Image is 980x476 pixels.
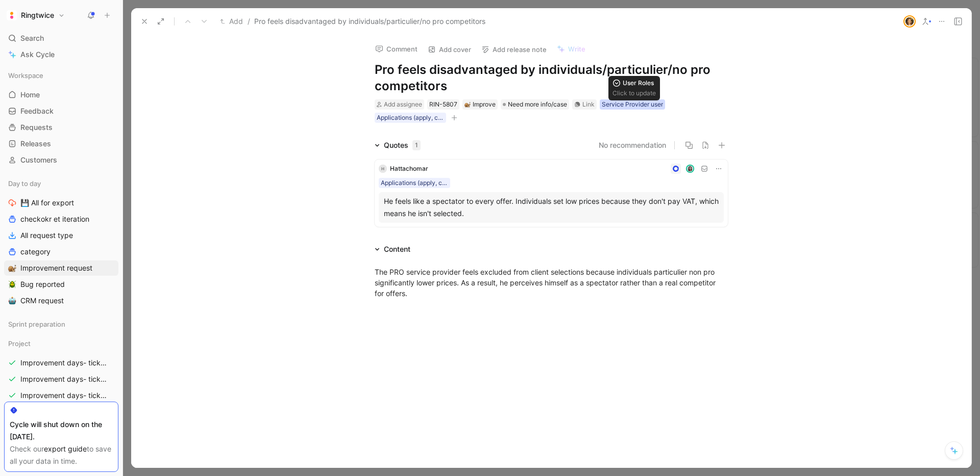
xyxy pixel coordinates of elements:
span: All request type [20,230,73,241]
a: 🤖CRM request [4,293,118,308]
img: 🤖 [8,297,16,305]
div: Improve [464,99,496,110]
div: Content [384,243,410,255]
div: Workspace [4,68,118,83]
div: Applications (apply, candidates) [381,178,448,188]
div: Quotes [384,139,421,151]
div: Day to day [4,176,118,191]
span: 💾 All for export [20,198,74,208]
span: CRM request [20,296,64,306]
div: Link [582,99,595,110]
button: Add [217,15,246,28]
span: Bug reported [20,279,65,289]
div: Sprint preparation [4,316,118,335]
div: 🐌Improve [462,99,498,110]
div: 1 [412,140,421,150]
button: 🐌 [6,262,18,274]
span: checkokr et iteration [20,214,89,224]
div: Quotes1 [371,139,425,151]
div: Need more info/case [501,99,569,110]
span: Home [20,90,40,100]
a: Releases [4,136,118,151]
a: Improvement days- tickets ready- React [4,372,118,387]
a: All request type [4,228,118,243]
span: Improvement request [20,263,92,273]
span: / [248,15,250,28]
span: Write [568,44,585,54]
div: ProjectImprovement days- tickets tackled ALLImprovement days- tickets ready- ReactImprovement day... [4,336,118,452]
div: Service Provider user [602,99,663,110]
div: Applications (apply, candidates) [377,113,444,123]
a: Ask Cycle [4,47,118,62]
div: The PRO service provider feels excluded from client selections because individuals particulier no... [375,267,728,299]
div: RIN-5807 [429,99,457,110]
button: RingtwiceRingtwice [4,8,67,22]
span: Hattachomar [390,165,428,172]
a: Improvement days- tickets tackled ALL [4,355,118,371]
span: Add assignee [384,100,422,108]
a: Feedback [4,103,118,119]
span: Sprint preparation [8,319,65,329]
span: Ask Cycle [20,48,55,61]
div: Cycle will shut down on the [DATE]. [10,418,113,443]
img: Ringtwice [7,10,17,20]
div: Day to day💾 All for exportcheckokr et iterationAll request typecategory🐌Improvement request🪲Bug r... [4,176,118,308]
button: No recommendation [599,139,666,151]
span: Search [20,32,44,44]
a: 🪲Bug reported [4,277,118,292]
button: Add cover [423,42,476,57]
a: 💾 All for export [4,195,118,210]
span: Releases [20,139,51,149]
span: Feedback [20,106,54,116]
span: Improvement days- tickets ready- backend [20,390,108,401]
div: Search [4,31,118,46]
img: avatar [904,16,915,27]
a: category [4,244,118,259]
a: Home [4,87,118,102]
a: Requests [4,120,118,135]
a: 🐌Improvement request [4,260,118,276]
img: 🐌 [464,101,471,108]
span: Workspace [8,70,43,81]
span: Pro feels disadvantaged by individuals/particulier/no pro competitors [254,15,485,28]
span: Improvement days- tickets ready- React [20,374,108,384]
button: 🪲 [6,278,18,290]
span: Day to day [8,178,41,189]
div: Check our to save all your data in time. [10,443,113,467]
div: H [379,165,387,173]
img: 🪲 [8,280,16,288]
div: He feels like a spectator to every offer. Individuals set low prices because they don't pay VAT, ... [384,195,719,220]
a: Customers [4,152,118,168]
a: export guide [44,444,87,453]
h1: Ringtwice [21,11,54,20]
div: Sprint preparation [4,316,118,332]
span: Project [8,338,31,349]
button: Write [552,42,590,56]
button: 🤖 [6,295,18,307]
h1: Pro feels disadvantaged by individuals/particulier/no pro competitors [375,62,728,94]
a: Improvement days- tickets ready- backend [4,388,118,403]
button: Add release note [477,42,551,57]
div: Content [371,243,414,255]
span: Need more info/case [508,99,567,110]
button: Comment [371,42,422,56]
span: Requests [20,122,53,133]
a: checkokr et iteration [4,211,118,227]
img: avatar [687,166,694,172]
span: Improvement days- tickets tackled ALL [20,358,108,368]
span: Customers [20,155,57,165]
div: Project [4,336,118,351]
img: 🐌 [8,264,16,272]
span: category [20,247,51,257]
